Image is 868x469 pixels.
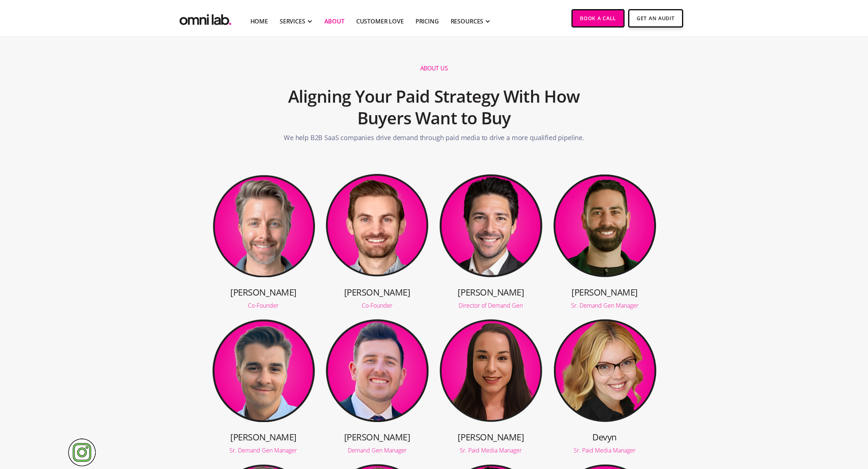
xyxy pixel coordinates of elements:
div: Sr. Paid Media Manager [439,447,543,453]
h1: About us [420,65,448,72]
div: SERVICES [280,17,305,26]
iframe: Chat Widget [736,384,868,469]
div: Co-Founder [212,303,316,308]
h3: [PERSON_NAME] [325,286,429,298]
div: Sr. Paid Media Manager [553,447,657,453]
div: RESOURCES [451,17,484,26]
div: Sr. Demand Gen Manager [553,303,657,308]
a: Book a Call [571,9,625,28]
h3: [PERSON_NAME] [553,286,657,298]
a: About [324,17,344,26]
p: We help B2B SaaS companies drive demand through paid media to drive a more qualified pipeline. [284,133,584,146]
a: Pricing [416,17,439,26]
div: Demand Gen Manager [325,447,429,453]
a: Get An Audit [628,9,683,28]
a: Customer Love [356,17,404,26]
a: Home [250,17,268,26]
h3: [PERSON_NAME] [325,431,429,443]
h3: [PERSON_NAME] [212,286,316,298]
h3: [PERSON_NAME] [439,286,543,298]
div: Sr. Demand Gen Manager [212,447,316,453]
h2: Aligning Your Paid Strategy With How Buyers Want to Buy [260,82,608,133]
img: Omni Lab: B2B SaaS Demand Generation Agency [178,9,233,27]
h3: [PERSON_NAME] [439,431,543,443]
a: home [178,9,233,27]
div: Co-Founder [325,303,429,308]
div: Director of Demand Gen [439,303,543,308]
h3: Devyn [553,431,657,443]
h3: [PERSON_NAME] [212,431,316,443]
